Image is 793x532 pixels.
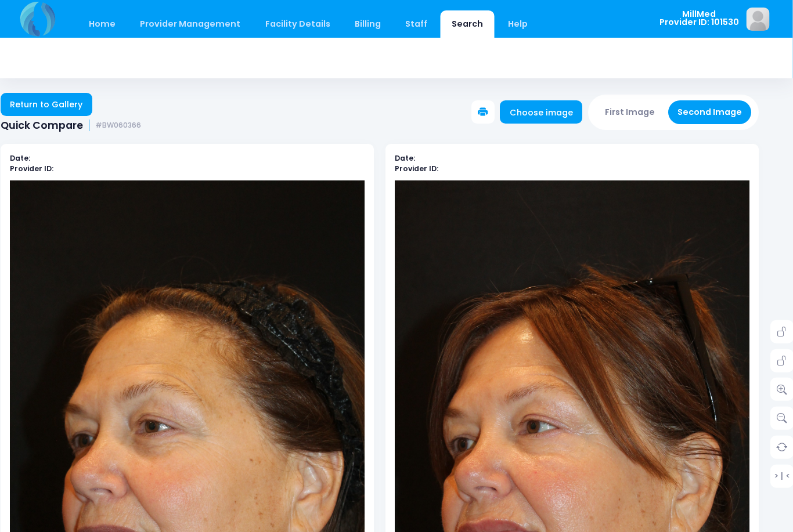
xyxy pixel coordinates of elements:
a: Return to Gallery [1,93,93,116]
img: image [747,8,770,31]
a: Billing [344,10,392,38]
b: Provider ID: [10,164,54,173]
a: Choose image [500,100,583,124]
a: Provider Management [129,10,252,38]
b: Provider ID: [395,164,439,173]
a: Staff [394,10,439,38]
small: #BW060366 [96,121,142,130]
span: Quick Compare [1,120,84,132]
button: Second Image [669,100,752,124]
a: Home [78,10,127,38]
a: Search [441,10,495,38]
b: Date: [10,153,31,163]
a: Facility Details [254,10,342,38]
a: Help [497,10,539,38]
b: Date: [395,153,416,163]
button: First Image [596,100,665,124]
span: MillMed Provider ID: 101530 [659,10,739,27]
